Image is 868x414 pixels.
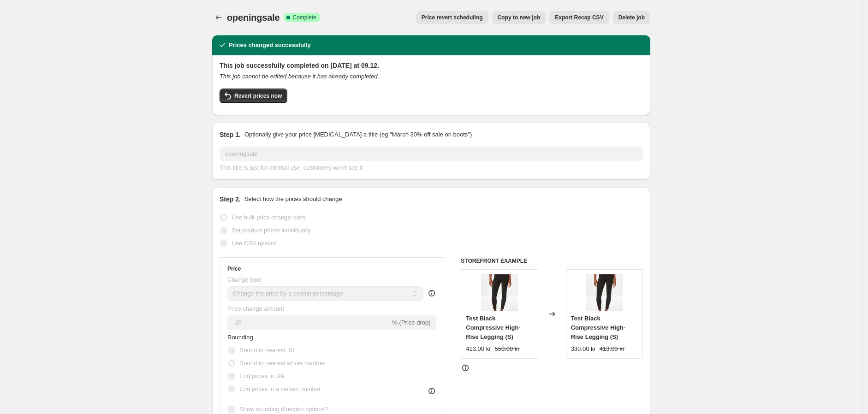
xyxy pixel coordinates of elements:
button: Price change jobs [212,11,225,24]
div: 330.00 kr [571,344,596,354]
button: Revert prices now [220,89,287,103]
div: 413.00 kr [466,344,491,354]
span: openingsale [227,12,280,23]
p: Select how the prices should change [244,195,342,204]
span: Round to nearest .01 [239,347,295,354]
span: Change type [227,276,262,283]
span: Rounding [227,334,253,341]
h2: Step 1. [220,130,241,139]
span: Complete [293,14,316,21]
strike: 413.00 kr [600,344,624,354]
button: Price revert scheduling [416,11,488,24]
h6: STOREFRONT EXAMPLE [461,257,643,265]
span: Revert prices now [234,92,282,100]
img: blackLeggings1_80x.webp [481,274,518,311]
input: -15 [227,315,390,330]
span: Export Recap CSV [555,14,603,21]
h3: Price [227,265,241,272]
span: Price revert scheduling [422,14,483,21]
button: Export Recap CSV [549,11,609,24]
span: Use CSV upload [232,240,276,247]
span: Set product prices individually [232,227,311,234]
span: Copy to new job [498,14,541,21]
span: Round to nearest whole number [239,360,325,367]
button: Delete job [613,11,650,24]
span: Test Black Compressive High-Rise Legging (S) [571,315,625,340]
span: Use bulk price change rules [232,214,305,221]
h2: Prices changed successfully [229,41,311,50]
span: Show rounding direction options? [239,406,328,413]
button: Copy to new job [492,11,546,24]
input: 30% off holiday sale [220,147,643,161]
img: blackLeggings1_80x.webp [586,274,623,311]
span: End prices in .99 [239,373,284,379]
span: This title is just for internal use, customers won't see it [220,164,363,171]
span: Test Black Compressive High-Rise Legging (S) [466,315,520,340]
span: Delete job [618,14,645,21]
div: help [427,289,436,298]
strike: 550.00 kr [494,344,519,354]
p: Optionally give your price [MEDICAL_DATA] a title (eg "March 30% off sale on boots") [244,130,472,139]
span: Price change amount [227,305,284,312]
h2: This job successfully completed on [DATE] at 09.12. [220,61,643,70]
i: This job cannot be edited because it has already completed. [220,73,379,80]
h2: Step 2. [220,195,241,204]
span: % (Price drop) [392,319,430,326]
span: End prices in a certain number [239,385,321,392]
